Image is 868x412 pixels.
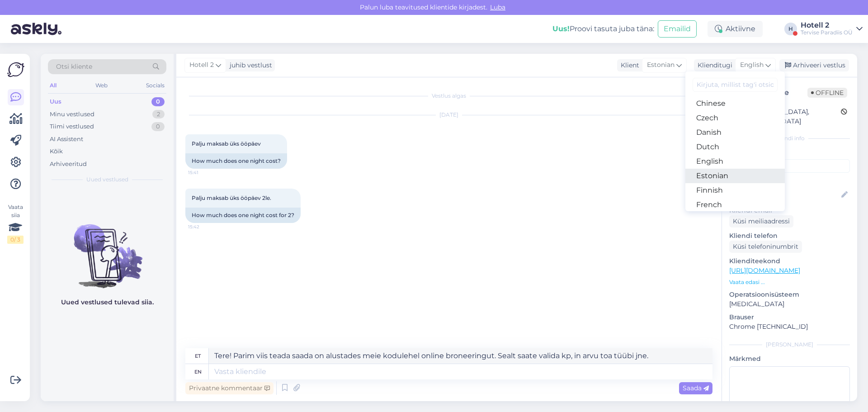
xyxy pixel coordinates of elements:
[807,88,847,98] span: Offline
[185,111,712,119] div: [DATE]
[61,298,154,307] p: Uued vestlused tulevad siia.
[50,147,63,156] div: Kõik
[7,203,24,244] div: Vaata siia
[729,215,793,227] div: Küsi meiliaadressi
[729,176,850,186] p: Kliendi nimi
[729,134,850,142] div: Kliendi info
[729,341,850,349] div: [PERSON_NAME]
[151,122,165,131] div: 0
[685,125,785,140] a: Danish
[694,61,732,70] div: Klienditugi
[784,23,797,35] div: H
[685,154,785,169] a: English
[685,96,785,111] a: Chinese
[685,198,785,212] a: French
[192,194,271,201] span: Palju maksab üks ööpäev 2le.
[50,135,83,144] div: AI Assistent
[647,60,675,70] span: Estonian
[732,107,841,126] div: [GEOGRAPHIC_DATA], [GEOGRAPHIC_DATA]
[41,208,174,289] img: No chats
[50,160,87,169] div: Arhiveeritud
[729,299,850,309] p: [MEDICAL_DATA]
[151,97,165,106] div: 0
[729,313,850,322] p: Brauser
[729,256,850,266] p: Klienditeekond
[188,223,222,230] span: 15:42
[552,24,570,33] b: Uus!
[708,21,763,37] div: Aktiivne
[194,364,202,379] div: en
[685,111,785,125] a: Czech
[192,140,261,147] span: Palju maksab üks ööpäev
[185,208,301,223] div: How much does one night cost for 2?
[86,175,128,184] span: Uued vestlused
[693,78,778,92] input: Kirjuta, millist tag'i otsid
[729,278,850,286] p: Vaata edasi ...
[50,110,94,119] div: Minu vestlused
[50,97,61,106] div: Uus
[729,206,850,215] p: Kliendi email
[56,62,92,71] span: Otsi kliente
[189,60,214,70] span: Hotell 2
[7,236,24,244] div: 0 / 3
[195,348,201,364] div: et
[209,348,712,364] textarea: Tere! Parim viis teada saada on alustades meie kodulehel online broneeringut. Sealt saate valida ...
[801,22,863,36] a: Hotell 2Tervise Paradiis OÜ
[729,290,850,299] p: Operatsioonisüsteem
[729,148,850,157] p: Kliendi tag'id
[226,61,272,70] div: juhib vestlust
[779,59,849,71] div: Arhiveeri vestlus
[801,29,853,36] div: Tervise Paradiis OÜ
[730,190,840,200] input: Lisa nimi
[185,92,712,100] div: Vestlus algas
[740,60,764,70] span: English
[685,140,785,154] a: Dutch
[144,80,166,91] div: Socials
[94,80,109,91] div: Web
[729,266,800,275] a: [URL][DOMAIN_NAME]
[188,169,222,176] span: 15:41
[185,382,274,394] div: Privaatne kommentaar
[729,231,850,241] p: Kliendi telefon
[801,22,853,29] div: Hotell 2
[48,80,58,91] div: All
[7,61,24,78] img: Askly Logo
[729,241,802,253] div: Küsi telefoninumbrit
[185,153,287,169] div: How much does one night cost?
[617,61,639,70] div: Klient
[152,110,165,119] div: 2
[50,122,94,131] div: Tiimi vestlused
[685,183,785,198] a: Finnish
[487,3,508,11] span: Luba
[685,169,785,183] a: Estonian
[729,159,850,173] input: Lisa tag
[683,384,709,392] span: Saada
[658,20,697,38] button: Emailid
[729,354,850,364] p: Märkmed
[552,24,654,34] div: Proovi tasuta juba täna:
[729,322,850,331] p: Chrome [TECHNICAL_ID]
